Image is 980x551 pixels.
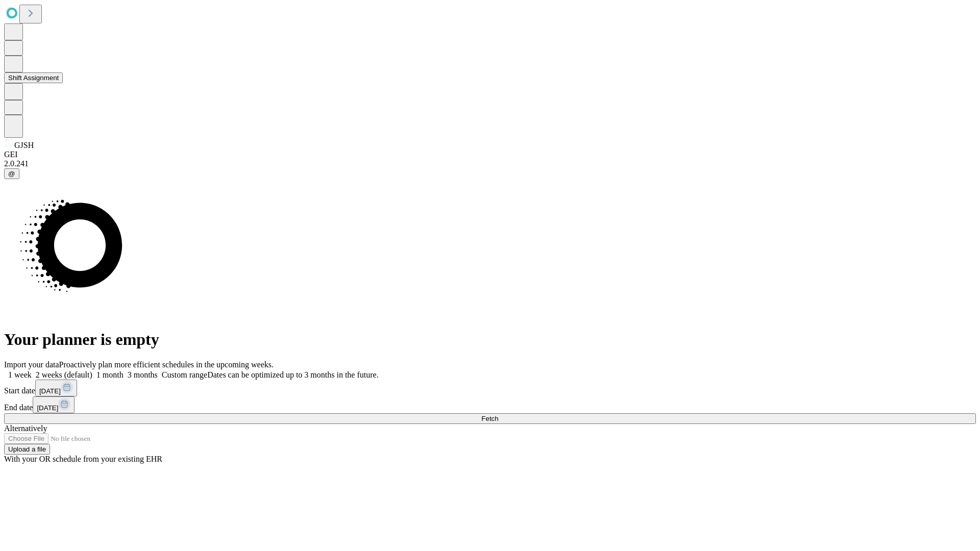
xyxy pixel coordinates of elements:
[4,72,63,83] button: Shift Assignment
[4,330,976,349] h1: Your planner is empty
[96,370,124,379] span: 1 month
[8,370,32,379] span: 1 week
[4,396,976,413] div: End date
[4,159,976,168] div: 2.0.241
[207,370,378,379] span: Dates can be optimized up to 3 months in the future.
[59,360,274,369] span: Proactively plan more efficient schedules in the upcoming weeks.
[4,455,162,463] span: With your OR schedule from your existing EHR
[4,444,50,455] button: Upload a file
[4,380,976,396] div: Start date
[481,415,498,422] span: Fetch
[4,168,19,179] button: @
[4,360,59,369] span: Import your data
[33,396,75,413] button: [DATE]
[14,141,34,149] span: GJSH
[39,387,61,395] span: [DATE]
[4,413,976,424] button: Fetch
[162,370,207,379] span: Custom range
[37,404,58,412] span: [DATE]
[35,380,77,396] button: [DATE]
[4,150,976,159] div: GEI
[4,424,47,433] span: Alternatively
[8,170,15,178] span: @
[36,370,92,379] span: 2 weeks (default)
[128,370,158,379] span: 3 months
